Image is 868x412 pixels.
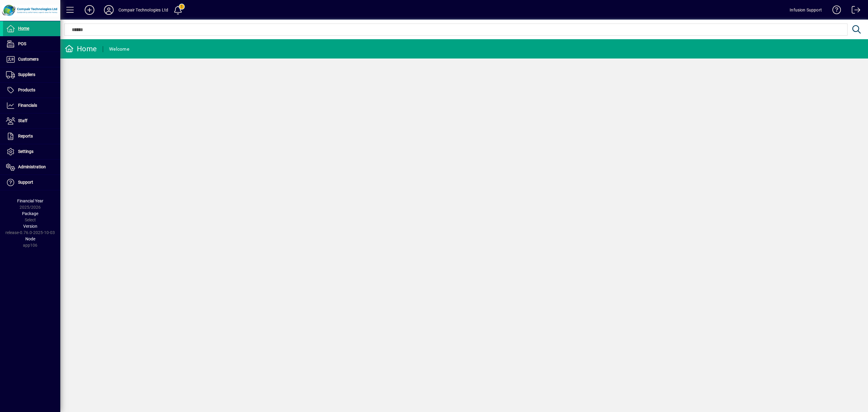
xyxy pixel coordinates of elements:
[18,164,46,169] span: Administration
[18,180,33,185] span: Support
[17,198,43,203] span: Financial Year
[109,44,129,54] div: Welcome
[99,5,118,15] button: Profile
[18,26,29,31] span: Home
[790,5,822,15] div: Infusion Support
[3,67,60,82] a: Suppliers
[18,118,27,123] span: Staff
[18,41,26,46] span: POS
[18,134,33,138] span: Reports
[22,211,38,216] span: Package
[18,149,33,154] span: Settings
[23,224,37,229] span: Version
[3,83,60,98] a: Products
[3,144,60,159] a: Settings
[3,175,60,190] a: Support
[80,5,99,15] button: Add
[828,1,841,21] a: Knowledge Base
[3,36,60,52] a: POS
[3,129,60,144] a: Reports
[18,87,35,92] span: Products
[18,103,37,108] span: Financials
[3,98,60,113] a: Financials
[18,72,35,77] span: Suppliers
[3,160,60,175] a: Administration
[18,57,39,62] span: Customers
[3,52,60,67] a: Customers
[847,1,860,21] a: Logout
[3,113,60,128] a: Staff
[25,236,35,241] span: Node
[65,44,97,54] div: Home
[118,5,168,15] div: Compair Technologies Ltd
